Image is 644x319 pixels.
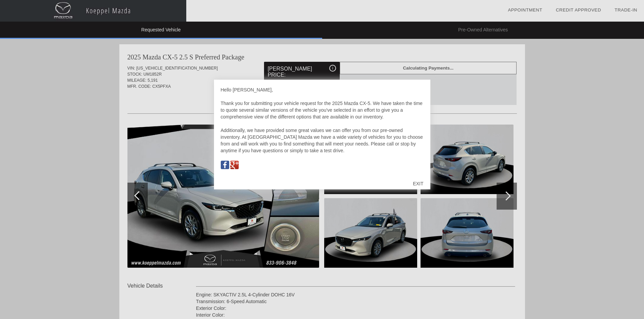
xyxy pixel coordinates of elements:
[508,7,542,12] a: Appointment
[556,7,601,12] a: Credit Approved
[615,7,637,12] a: Trade-In
[221,161,229,169] img: Map to Koeppel Mazda
[221,86,424,174] div: Hello [PERSON_NAME], Thank you for submitting your vehicle request for the 2025 Mazda CX-5. We ha...
[230,161,239,169] img: Map to Koeppel Mazda
[406,174,430,194] div: EXIT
